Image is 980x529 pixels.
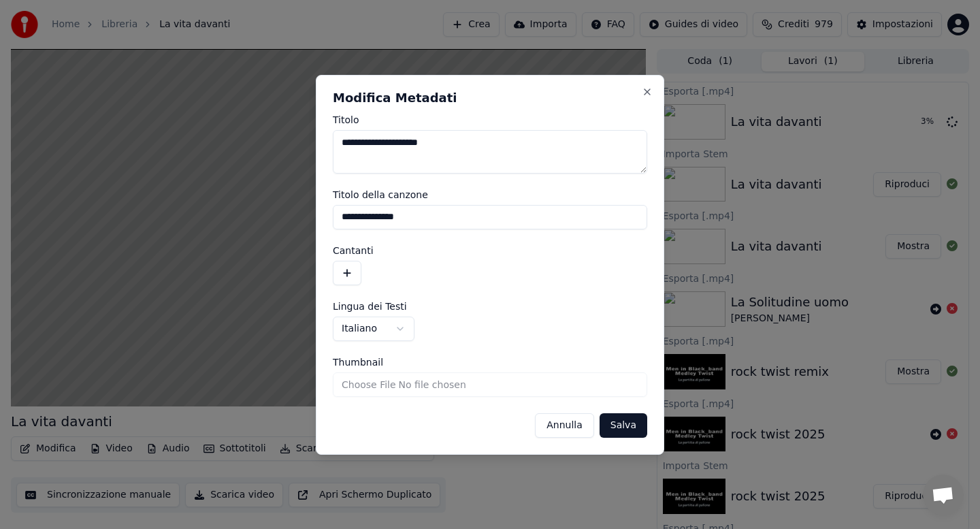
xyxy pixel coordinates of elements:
span: Lingua dei Testi [333,302,407,311]
label: Titolo della canzone [333,190,647,199]
label: Cantanti [333,246,647,255]
label: Titolo [333,115,647,125]
span: Thumbnail [333,357,383,367]
button: Salva [600,413,647,438]
h2: Modifica Metadati [333,92,647,104]
button: Annulla [535,413,594,438]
